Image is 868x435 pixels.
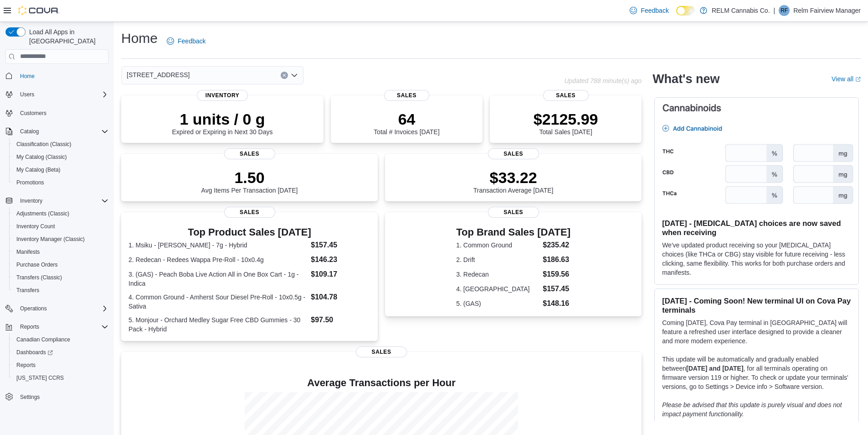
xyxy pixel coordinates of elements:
button: Manifests [9,246,112,258]
span: Classification (Classic) [13,139,108,150]
button: Users [2,88,112,101]
span: Canadian Compliance [13,334,108,345]
strong: [DATE] and [DATE] [686,365,743,372]
dd: $186.63 [543,254,570,265]
a: Dashboards [13,347,56,358]
button: Inventory Count [9,220,112,233]
a: [US_STATE] CCRS [13,372,67,383]
span: Sales [224,207,275,218]
dt: 2. Redecan - Redees Wappa Pre-Roll - 10x0.4g [128,255,307,264]
dd: $159.56 [543,269,570,280]
dd: $148.16 [543,298,570,309]
p: 64 [374,110,439,128]
dd: $97.50 [311,314,370,325]
span: Manifests [16,248,40,256]
h3: [DATE] - Coming Soon! New terminal UI on Cova Pay terminals [662,296,851,314]
button: Customers [2,106,112,120]
span: Customers [20,110,46,117]
button: Classification (Classic) [9,138,112,151]
span: Transfers (Classic) [16,274,62,281]
span: Catalog [20,128,39,135]
dt: 3. (GAS) - Peach Boba Live Action All in One Box Cart - 1g - Indica [128,270,307,288]
span: Purchase Orders [16,261,58,268]
button: Reports [9,359,112,372]
a: Inventory Count [13,221,59,232]
h4: Average Transactions per Hour [128,377,634,388]
span: Users [20,91,34,98]
button: Purchase Orders [9,258,112,271]
a: View allExternal link [832,75,861,83]
span: Settings [16,391,108,402]
span: My Catalog (Classic) [16,153,67,161]
span: RF [781,5,788,16]
a: My Catalog (Beta) [13,164,64,175]
span: Reports [16,321,108,332]
span: My Catalog (Beta) [16,166,61,173]
span: My Catalog (Classic) [13,152,108,162]
a: Transfers [13,285,43,296]
a: Purchase Orders [13,259,62,270]
dd: $157.45 [311,240,370,251]
span: Inventory Count [13,221,108,232]
em: Please be advised that this update is purely visual and does not impact payment functionality. [662,401,842,418]
span: Inventory Count [16,223,55,230]
button: Reports [16,321,43,332]
a: Manifests [13,246,43,257]
button: [US_STATE] CCRS [9,372,112,384]
a: Inventory Manager (Classic) [13,234,88,245]
span: Transfers [16,287,39,294]
dd: $146.23 [311,254,370,265]
dd: $157.45 [543,283,570,294]
button: Catalog [16,126,42,137]
span: Sales [356,346,407,357]
div: Avg Items Per Transaction [DATE] [201,168,298,194]
div: Relm Fairview Manager [779,5,790,16]
button: Promotions [9,176,112,189]
button: Operations [2,302,112,315]
p: $2125.99 [534,110,598,128]
p: This update will be automatically and gradually enabled between , for all terminals operating on ... [662,355,851,391]
a: Transfers (Classic) [13,272,66,283]
span: My Catalog (Beta) [13,164,108,175]
span: Adjustments (Classic) [13,208,108,219]
h3: Top Product Sales [DATE] [128,227,370,238]
p: $33.22 [473,168,554,187]
button: Inventory Manager (Classic) [9,233,112,246]
a: Feedback [163,32,209,50]
p: Coming [DATE], Cova Pay terminal in [GEOGRAPHIC_DATA] will feature a refreshed user interface des... [662,318,851,346]
span: Transfers (Classic) [13,272,108,283]
a: Classification (Classic) [13,139,75,150]
button: Inventory [2,194,112,207]
div: Expired or Expiring in Next 30 Days [172,110,273,136]
button: Operations [16,303,51,314]
span: Users [16,89,108,100]
div: Total Sales [DATE] [534,110,598,136]
button: Clear input [281,72,288,79]
p: 1.50 [201,168,298,187]
a: Canadian Compliance [13,334,74,345]
span: Home [16,70,108,82]
span: Washington CCRS [13,372,108,383]
span: Reports [16,362,36,369]
span: Settings [20,393,40,401]
span: Reports [13,360,108,371]
span: [STREET_ADDRESS] [127,69,190,80]
button: Home [2,69,112,83]
a: Reports [13,360,39,371]
dt: 1. Msiku - [PERSON_NAME] - 7g - Hybrid [128,241,307,250]
span: Operations [20,305,47,312]
span: Adjustments (Classic) [16,210,69,217]
a: Adjustments (Classic) [13,208,73,219]
p: RELM Cannabis Co. [712,5,770,16]
span: Reports [20,323,39,330]
dd: $104.78 [311,292,370,303]
a: Promotions [13,177,48,188]
dt: 5. (GAS) [456,299,539,308]
span: Dashboards [16,349,53,356]
span: Sales [384,90,430,101]
dt: 4. Common Ground - Amherst Sour Diesel Pre-Roll - 10x0.5g - Sativa [128,293,307,311]
span: Home [20,73,35,80]
p: Relm Fairview Manager [793,5,861,16]
span: [US_STATE] CCRS [16,374,64,382]
h2: What's new [652,72,719,86]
